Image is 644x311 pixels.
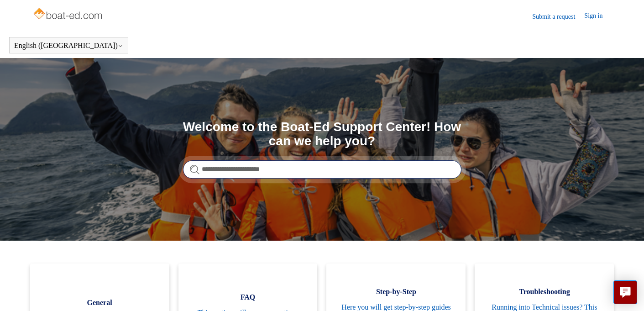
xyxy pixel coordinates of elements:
span: FAQ [192,292,304,303]
span: Step-by-Step [340,286,452,297]
h1: Welcome to the Boat-Ed Support Center! How can we help you? [183,120,461,148]
a: Sign in [584,11,612,22]
a: Submit a request [532,12,584,21]
input: Search [183,160,461,179]
button: Live chat [613,280,637,304]
button: English ([GEOGRAPHIC_DATA]) [14,42,123,50]
span: General [44,297,156,308]
span: Troubleshooting [488,286,600,297]
img: Boat-Ed Help Center home page [32,5,105,24]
